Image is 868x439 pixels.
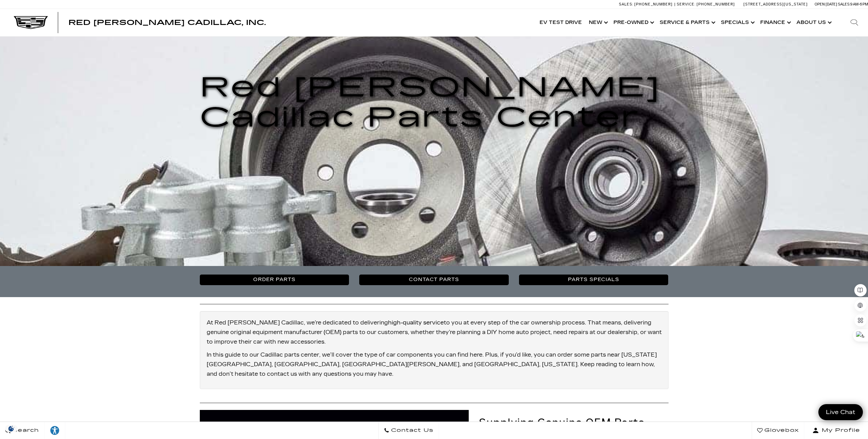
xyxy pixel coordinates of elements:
img: Cadillac Dark Logo with Cadillac White Text [14,16,48,29]
a: About Us [793,9,834,36]
a: [STREET_ADDRESS][US_STATE] [743,2,808,6]
a: Sales: [PHONE_NUMBER] [619,2,674,6]
span: Sales: [619,2,633,6]
p: In this guide to our Cadillac parts center, we’ll cover the type of car components you can find h... [207,350,662,379]
a: Service: [PHONE_NUMBER] [674,2,737,6]
a: high-quality service [388,319,444,326]
a: Glovebox [752,422,804,439]
span: Glovebox [763,426,799,435]
div: Privacy Settings [3,425,19,432]
div: Explore your accessibility options [44,425,65,436]
span: Live Chat [822,408,859,416]
span: Red [PERSON_NAME] Cadillac, Inc. [68,18,266,27]
a: Order Parts [200,275,349,285]
a: Pre-Owned [610,9,656,36]
a: New [585,9,610,36]
h2: Supplying Genuine OEM Parts [479,417,668,429]
span: Open [DATE] [815,2,837,6]
a: Contact Parts [359,275,509,285]
div: Search [841,9,868,36]
span: Sales: [838,2,850,6]
span: Service: [677,2,696,6]
a: EV Test Drive [536,9,585,36]
span: Search [11,426,39,435]
span: 9 AM-6 PM [850,2,868,6]
span: My Profile [819,426,860,435]
span: [PHONE_NUMBER] [634,2,673,6]
span: [PHONE_NUMBER] [697,2,735,6]
a: Service & Parts [656,9,717,36]
p: At Red [PERSON_NAME] Cadillac, we’re dedicated to delivering to you at every step of the car owne... [207,318,662,347]
h1: Red [PERSON_NAME] Cadillac Parts Center [200,72,669,133]
span: Contact Us [389,426,433,435]
button: Open user profile menu [804,422,868,439]
a: Live Chat [818,404,863,420]
a: Parts Specials [519,275,669,285]
a: Specials [717,9,757,36]
a: Red [PERSON_NAME] Cadillac, Inc. [68,19,266,26]
a: Contact Us [378,422,439,439]
a: Finance [757,9,793,36]
a: Explore your accessibility options [44,422,65,439]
